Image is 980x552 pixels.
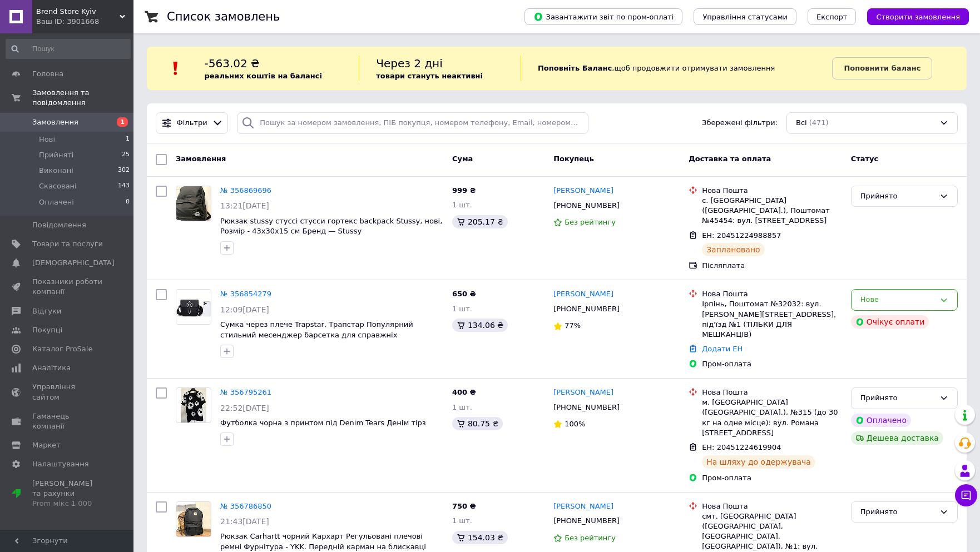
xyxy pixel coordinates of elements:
[6,39,131,59] input: Пошук
[867,8,969,25] button: Створити замовлення
[32,459,89,469] span: Налаштування
[220,532,426,551] a: Рюкзак Carhartt чорний Кархарт Регульовані плечові ремні Фурнітура - YKK. Передній карман на блис...
[181,388,207,422] img: Фото товару
[860,191,935,202] div: Прийнято
[32,69,63,79] span: Головна
[220,186,271,195] a: № 356869696
[118,166,130,176] span: 302
[565,321,581,330] span: 77%
[851,155,879,163] span: Статус
[39,166,73,176] span: Виконані
[36,17,133,27] div: Ваш ID: 3901668
[702,13,788,21] span: Управління статусами
[452,201,472,209] span: 1 шт.
[167,60,184,77] img: :exclamation:
[32,117,78,127] span: Замовлення
[851,315,929,329] div: Очікує оплати
[220,320,413,349] a: Сумка через плече Trapstar, Трапстар Популярний стильний месенджер барсетка для справжніх поцінов...
[167,10,280,23] h1: Список замовлень
[118,181,130,191] span: 143
[452,502,476,510] span: 750 ₴
[32,88,133,108] span: Замовлення та повідомлення
[702,473,842,483] div: Пром-оплата
[694,8,796,25] button: Управління статусами
[32,239,103,249] span: Товари та послуги
[702,345,743,353] a: Додати ЕН
[176,155,226,163] span: Замовлення
[702,289,842,299] div: Нова Пошта
[220,305,269,314] span: 12:09[DATE]
[851,431,943,445] div: Дешева доставка
[39,181,77,191] span: Скасовані
[220,217,442,236] span: Рюкзак stussy стуссі стусси гортекс backpack Stussy, нові, Розмір - 43x30x15 см Бренд — Stussy
[204,72,322,80] b: реальних коштів на балансі
[553,155,594,163] span: Покупець
[32,325,62,335] span: Покупці
[452,417,503,430] div: 80.75 ₴
[32,479,103,509] span: [PERSON_NAME] та рахунки
[702,455,815,469] div: На шляху до одержувача
[204,57,259,70] span: -563.02 ₴
[126,135,130,145] span: 1
[32,363,71,373] span: Аналітика
[844,64,920,72] b: Поповнити баланс
[521,56,832,81] div: , щоб продовжити отримувати замовлення
[39,135,55,145] span: Нові
[702,501,842,511] div: Нова Пошта
[452,388,476,396] span: 400 ₴
[553,186,613,196] a: [PERSON_NAME]
[36,7,120,17] span: Brend Store Kyiv
[32,411,103,431] span: Гаманець компанії
[551,198,622,213] div: [PHONE_NUMBER]
[702,261,842,271] div: Післяплата
[220,404,269,412] span: 22:52[DATE]
[832,57,932,79] a: Поповнити баланс
[702,387,842,397] div: Нова Пошта
[856,12,969,21] a: Створити замовлення
[126,197,130,207] span: 0
[220,388,271,396] a: № 356795261
[220,502,271,510] a: № 356786850
[220,419,426,427] span: Футболка чорна з принтом під Denim Tears Денім тірз
[860,392,935,404] div: Прийнято
[851,414,911,427] div: Оплачено
[702,397,842,438] div: м. [GEOGRAPHIC_DATA] ([GEOGRAPHIC_DATA].), №315 (до 30 кг на одне місце): вул. Романа [STREET_ADD...
[220,290,271,298] a: № 356854279
[565,534,616,542] span: Без рейтингу
[860,506,935,518] div: Прийнято
[176,289,211,325] a: Фото товару
[702,299,842,340] div: Ірпінь, Поштомат №32032: вул. [PERSON_NAME][STREET_ADDRESS], під'їзд №1 (ТІЛЬКИ ДЛЯ МЕШКАНЦІВ)
[702,443,781,451] span: ЕН: 20451224619904
[452,516,472,525] span: 1 шт.
[860,294,935,306] div: Нове
[553,501,613,512] a: [PERSON_NAME]
[551,302,622,316] div: [PHONE_NUMBER]
[702,196,842,226] div: с. [GEOGRAPHIC_DATA] ([GEOGRAPHIC_DATA].), Поштомат №45454: вул. [STREET_ADDRESS]
[32,344,92,354] span: Каталог ProSale
[702,118,778,128] span: Збережені фільтри:
[32,306,61,316] span: Відгуки
[220,201,269,210] span: 13:21[DATE]
[565,420,585,428] span: 100%
[702,186,842,196] div: Нова Пошта
[176,186,211,221] img: Фото товару
[39,197,74,207] span: Оплачені
[702,359,842,369] div: Пром-оплата
[32,382,103,402] span: Управління сайтом
[524,8,682,25] button: Завантажити звіт по пром-оплаті
[177,118,207,128] span: Фільтри
[32,277,103,297] span: Показники роботи компанії
[32,440,61,450] span: Маркет
[538,64,612,72] b: Поповніть Баланс
[452,290,476,298] span: 650 ₴
[39,150,73,160] span: Прийняті
[955,484,977,506] button: Чат з покупцем
[533,12,674,22] span: Завантажити звіт по пром-оплаті
[553,289,613,300] a: [PERSON_NAME]
[808,8,857,25] button: Експорт
[553,387,613,398] a: [PERSON_NAME]
[237,112,588,134] input: Пошук за номером замовлення, ПІБ покупця, номером телефону, Email, номером накладної
[176,502,211,536] img: Фото товару
[809,118,829,127] span: (471)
